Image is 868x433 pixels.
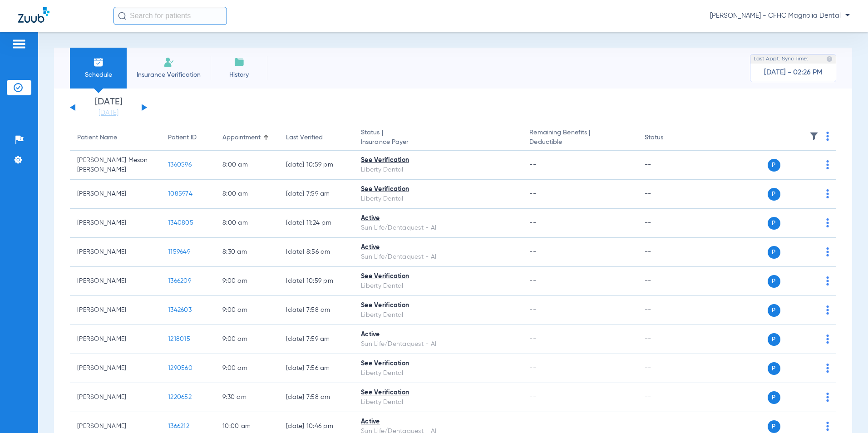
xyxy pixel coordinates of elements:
[361,359,515,369] div: See Verification
[70,180,161,209] td: [PERSON_NAME]
[637,383,699,412] td: --
[168,423,189,429] span: 1366212
[279,354,354,383] td: [DATE] 7:56 AM
[522,125,637,151] th: Remaining Benefits |
[163,57,174,68] img: Manual Insurance Verification
[168,278,191,284] span: 1366209
[361,252,515,262] div: Sun Life/Dentaquest - AI
[809,132,819,141] img: filter.svg
[768,217,780,230] span: P
[361,214,515,223] div: Active
[361,243,515,252] div: Active
[361,165,515,175] div: Liberty Dental
[215,209,279,238] td: 8:00 AM
[768,420,780,433] span: P
[826,132,829,141] img: group-dot-blue.svg
[826,335,829,344] img: group-dot-blue.svg
[70,296,161,325] td: [PERSON_NAME]
[118,12,126,20] img: Search Icon
[637,296,699,325] td: --
[826,218,829,227] img: group-dot-blue.svg
[286,133,346,143] div: Last Verified
[529,278,536,284] span: --
[279,296,354,325] td: [DATE] 7:58 AM
[279,383,354,412] td: [DATE] 7:58 AM
[361,369,515,378] div: Liberty Dental
[222,133,261,143] div: Appointment
[754,54,808,64] span: Last Appt. Sync Time:
[286,133,323,143] div: Last Verified
[826,276,829,285] img: group-dot-blue.svg
[354,125,522,151] th: Status |
[168,336,190,342] span: 1218015
[12,39,26,49] img: hamburger-icon
[529,220,536,226] span: --
[361,388,515,398] div: See Verification
[361,281,515,291] div: Liberty Dental
[768,188,780,201] span: P
[279,151,354,180] td: [DATE] 10:59 PM
[361,185,515,194] div: See Verification
[279,325,354,354] td: [DATE] 7:59 AM
[77,133,153,143] div: Patient Name
[823,389,868,433] iframe: Chat Widget
[81,98,136,118] li: [DATE]
[361,138,515,147] span: Insurance Payer
[215,180,279,209] td: 8:00 AM
[279,209,354,238] td: [DATE] 11:24 PM
[70,238,161,267] td: [PERSON_NAME]
[18,7,49,23] img: Zuub Logo
[826,160,829,169] img: group-dot-blue.svg
[361,417,515,427] div: Active
[215,267,279,296] td: 9:00 AM
[637,180,699,209] td: --
[168,394,192,400] span: 1220652
[70,151,161,180] td: [PERSON_NAME] Meson [PERSON_NAME]
[77,133,117,143] div: Patient Name
[361,194,515,204] div: Liberty Dental
[279,238,354,267] td: [DATE] 8:56 AM
[764,68,823,77] span: [DATE] - 02:26 PM
[361,330,515,340] div: Active
[222,133,271,143] div: Appointment
[637,209,699,238] td: --
[529,138,630,147] span: Deductible
[168,307,192,313] span: 1342603
[168,162,192,168] span: 1360596
[529,365,536,371] span: --
[93,57,104,68] img: Schedule
[637,151,699,180] td: --
[70,325,161,354] td: [PERSON_NAME]
[133,70,204,79] span: Insurance Verification
[70,383,161,412] td: [PERSON_NAME]
[215,383,279,412] td: 9:30 AM
[279,267,354,296] td: [DATE] 10:59 PM
[529,191,536,197] span: --
[70,209,161,238] td: [PERSON_NAME]
[361,340,515,349] div: Sun Life/Dentaquest - AI
[70,354,161,383] td: [PERSON_NAME]
[637,354,699,383] td: --
[279,180,354,209] td: [DATE] 7:59 AM
[768,246,780,259] span: P
[215,238,279,267] td: 8:30 AM
[361,398,515,407] div: Liberty Dental
[710,11,850,20] span: [PERSON_NAME] - CFHC Magnolia Dental
[768,159,780,172] span: P
[168,191,192,197] span: 1085974
[826,305,829,315] img: group-dot-blue.svg
[215,354,279,383] td: 9:00 AM
[826,247,829,256] img: group-dot-blue.svg
[77,70,120,79] span: Schedule
[529,394,536,400] span: --
[529,162,536,168] span: --
[768,333,780,346] span: P
[361,223,515,233] div: Sun Life/Dentaquest - AI
[361,301,515,310] div: See Verification
[361,310,515,320] div: Liberty Dental
[81,108,136,118] a: [DATE]
[215,325,279,354] td: 9:00 AM
[234,57,245,68] img: History
[768,362,780,375] span: P
[361,272,515,281] div: See Verification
